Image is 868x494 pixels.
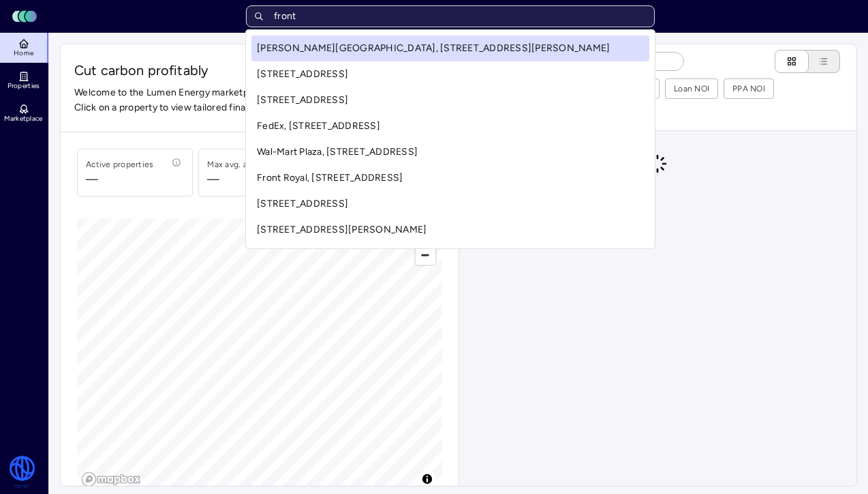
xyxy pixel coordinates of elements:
a: FedEx, [STREET_ADDRESS] [251,113,649,139]
a: [PERSON_NAME][GEOGRAPHIC_DATA], [STREET_ADDRESS][PERSON_NAME] [251,35,649,61]
a: [STREET_ADDRESS] [251,191,649,217]
a: [STREET_ADDRESS] [251,61,649,87]
a: [STREET_ADDRESS] [251,87,649,113]
a: Front Royal, [STREET_ADDRESS] [251,165,649,191]
a: Wal-Mart Plaza, [STREET_ADDRESS] [251,139,649,165]
a: [STREET_ADDRESS][PERSON_NAME] [251,217,649,243]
